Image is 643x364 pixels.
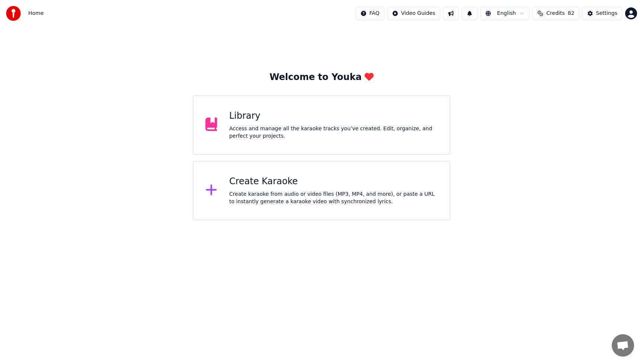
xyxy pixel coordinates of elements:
[612,334,634,357] div: Open chat
[269,71,374,83] div: Welcome to Youka
[532,7,579,20] button: Credits82
[229,176,438,188] div: Create Karaoke
[28,10,44,17] nav: breadcrumb
[387,7,440,20] button: Video Guides
[229,125,438,140] div: Access and manage all the karaoke tracks you’ve created. Edit, organize, and perfect your projects.
[582,7,622,20] button: Settings
[28,10,44,17] span: Home
[568,10,575,17] span: 82
[356,7,384,20] button: FAQ
[229,110,438,122] div: Library
[6,6,21,21] img: youka
[229,191,438,205] div: Create karaoke from audio or video files (MP3, MP4, and more), or paste a URL to instantly genera...
[596,10,617,17] div: Settings
[546,10,564,17] span: Credits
